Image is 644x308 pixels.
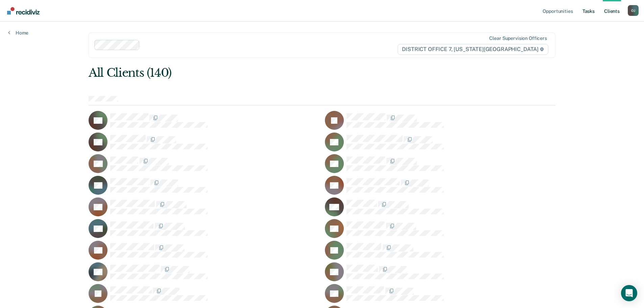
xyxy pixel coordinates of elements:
div: Open Intercom Messenger [621,285,637,301]
img: Recidiviz [7,7,40,15]
div: All Clients (140) [89,66,462,80]
div: Clear supervision officers [489,35,547,41]
button: Profile dropdown button [628,5,639,16]
a: Home [8,30,28,36]
span: DISTRICT OFFICE 7, [US_STATE][GEOGRAPHIC_DATA] [398,44,548,55]
div: O J [628,5,639,16]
